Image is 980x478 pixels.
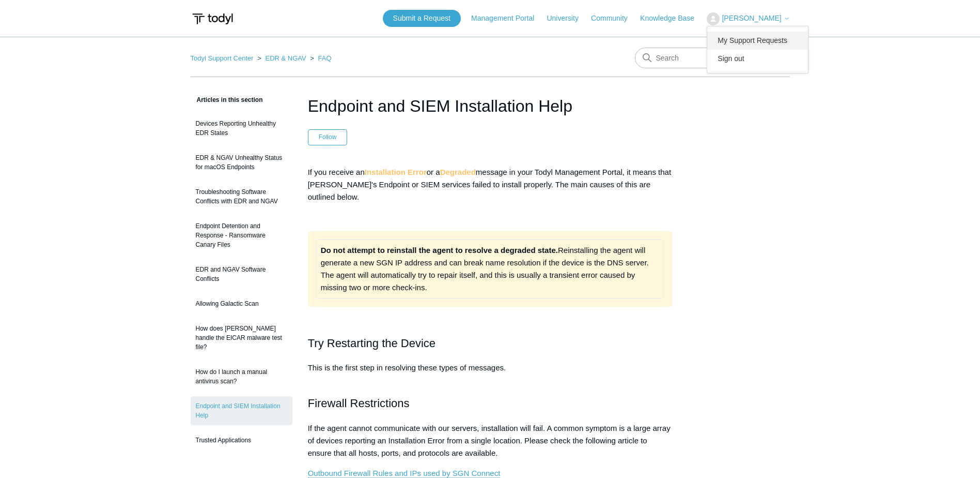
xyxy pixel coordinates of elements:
li: FAQ [308,54,331,62]
a: Endpoint Detention and Response - Ransomware Canary Files [191,216,292,255]
strong: Installation Error [365,168,427,176]
a: Community [591,13,638,24]
a: EDR & NGAV [265,54,306,62]
a: EDR and NGAV Software Conflicts [191,260,292,289]
a: Endpoint and SIEM Installation Help [191,396,292,425]
a: Todyl Support Center [191,54,254,62]
h1: Endpoint and SIEM Installation Help [308,94,673,118]
li: Todyl Support Center [191,54,256,62]
p: This is the first step in resolving these types of messages. [308,362,673,386]
a: Sign out [707,50,808,68]
a: Troubleshooting Software Conflicts with EDR and NGAV [191,182,292,211]
a: Management Portal [471,13,545,24]
span: Articles in this section [191,96,263,103]
a: How does [PERSON_NAME] handle the EICAR malware test file? [191,319,292,357]
button: [PERSON_NAME] [707,12,789,25]
a: University [547,13,588,24]
a: EDR & NGAV Unhealthy Status for macOS Endpoints [191,148,292,177]
a: Submit a Request [383,10,461,27]
img: Todyl Support Center Help Center home page [191,9,235,28]
strong: Do not attempt to reinstall the agent to resolve a degraded state. [321,246,558,255]
a: FAQ [318,54,332,62]
a: Outbound Firewall Rules and IPs used by SGN Connect [308,469,501,478]
a: How do I launch a manual antivirus scan? [191,362,292,391]
span: [PERSON_NAME] [722,14,781,22]
p: If you receive an or a message in your Todyl Management Portal, it means that [PERSON_NAME]'s End... [308,166,673,203]
input: Search [635,48,790,68]
a: Trusted Applications [191,430,292,450]
a: My Support Requests [707,32,808,50]
strong: Degraded [440,168,476,176]
a: Knowledge Base [640,13,705,24]
a: Devices Reporting Unhealthy EDR States [191,114,292,143]
p: If the agent cannot communicate with our servers, installation will fail. A common symptom is a l... [308,422,673,459]
a: Allowing Galactic Scan [191,294,292,313]
td: Reinstalling the agent will generate a new SGN IP address and can break name resolution if the de... [316,240,664,298]
h2: Firewall Restrictions [308,394,673,412]
button: Follow Article [308,129,348,145]
h2: Try Restarting the Device [308,334,673,352]
li: EDR & NGAV [255,54,308,62]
